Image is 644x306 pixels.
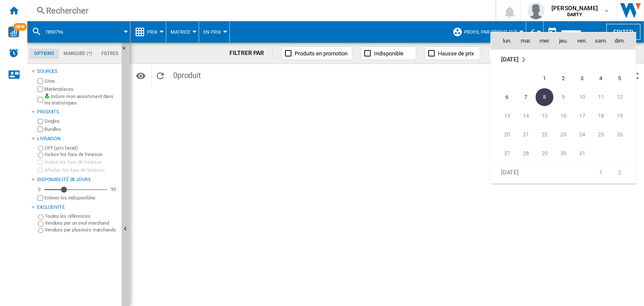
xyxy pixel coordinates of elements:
td: Friday October 10 2025 [573,88,592,107]
span: [DATE] [501,169,519,176]
td: Sunday October 19 2025 [610,107,636,125]
td: Friday October 3 2025 [573,69,592,88]
tr: Week 3 [491,107,636,125]
td: Saturday November 1 2025 [592,163,610,182]
td: Tuesday October 28 2025 [516,144,535,163]
td: Friday October 31 2025 [573,144,592,163]
td: Thursday October 2 2025 [554,69,573,88]
td: Saturday October 18 2025 [592,107,610,125]
td: Friday October 17 2025 [573,107,592,125]
th: sam. [592,32,610,49]
th: lun. [491,32,516,49]
td: Wednesday October 29 2025 [535,144,554,163]
td: Thursday October 23 2025 [554,125,573,144]
td: Sunday October 26 2025 [610,125,636,144]
tr: Week 2 [491,88,636,107]
td: Monday October 6 2025 [491,88,516,107]
th: jeu. [554,32,573,49]
td: Sunday November 2 2025 [610,163,636,182]
td: Thursday October 30 2025 [554,144,573,163]
span: 4 [592,70,609,87]
td: Thursday October 16 2025 [554,107,573,125]
span: 1 [536,70,553,87]
td: Sunday October 12 2025 [610,88,636,107]
td: Monday October 20 2025 [491,125,516,144]
td: Wednesday October 22 2025 [535,125,554,144]
span: 3 [574,70,591,87]
span: 6 [499,89,516,106]
span: 7 [517,89,534,106]
span: [DATE] [501,56,519,63]
td: Monday October 13 2025 [491,107,516,125]
tr: Week 4 [491,125,636,144]
td: Sunday October 5 2025 [610,69,636,88]
md-calendar: Calendar [491,32,636,183]
th: mar. [516,32,535,49]
td: Thursday October 9 2025 [554,88,573,107]
th: dim. [610,32,636,49]
td: Monday October 27 2025 [491,144,516,163]
tr: Week 1 [491,69,636,88]
th: ven. [573,32,592,49]
td: Saturday October 4 2025 [592,69,610,88]
span: 5 [611,70,628,87]
td: Wednesday October 1 2025 [535,69,554,88]
td: Saturday October 11 2025 [592,88,610,107]
td: Friday October 24 2025 [573,125,592,144]
td: Saturday October 25 2025 [592,125,610,144]
td: Tuesday October 21 2025 [516,125,535,144]
span: 2 [555,70,572,87]
td: Tuesday October 7 2025 [516,88,535,107]
td: October 2025 [491,50,636,69]
th: mer. [535,32,554,49]
td: Wednesday October 15 2025 [535,107,554,125]
span: 8 [536,88,554,106]
td: Wednesday October 8 2025 [535,88,554,107]
tr: Week undefined [491,50,636,69]
tr: Week 5 [491,144,636,163]
tr: Week 1 [491,163,636,182]
td: Tuesday October 14 2025 [516,107,535,125]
